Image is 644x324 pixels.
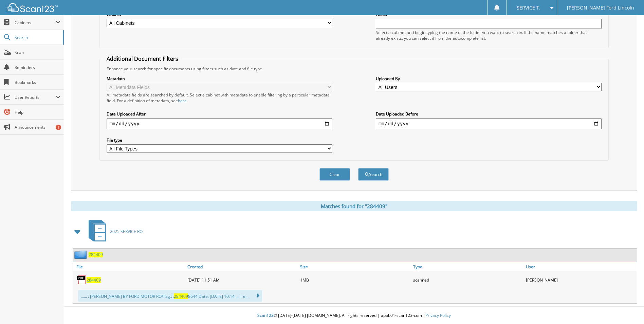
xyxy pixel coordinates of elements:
div: All metadata fields are searched by default. Select a cabinet with metadata to enable filtering b... [107,92,332,104]
div: Matches found for "284409" [71,201,637,211]
button: Search [358,168,389,181]
span: Help [15,109,60,115]
div: Select a cabinet and begin typing the name of the folder you want to search in. If the name match... [376,30,602,41]
span: Scan123 [257,312,274,318]
img: scan123-logo-white.svg [7,3,58,12]
a: Type [411,262,524,271]
a: Created [186,262,298,271]
a: 2025 SERVICE RO [85,218,143,245]
img: PDF.png [76,275,87,285]
div: ...... : [PERSON_NAME] BY FORD MOTOR RO/Tag#: 8644 Date: [DATE] 10:14 ... = e... [78,290,262,302]
div: Enhance your search for specific documents using filters such as date and file type. [103,66,605,72]
button: Clear [319,168,350,181]
div: 1 [56,125,61,130]
div: [PERSON_NAME] [524,273,637,287]
input: end [376,118,602,129]
span: Reminders [15,65,60,70]
a: here [178,98,187,104]
img: folder2.png [74,250,89,259]
a: Size [298,262,411,271]
span: Scan [15,50,60,55]
div: [DATE] 11:51 AM [186,273,298,287]
span: User Reports [15,94,56,100]
span: [PERSON_NAME] Ford Lincoln [567,6,634,10]
span: Bookmarks [15,79,60,85]
span: 284409 [174,293,188,299]
span: Search [15,35,59,40]
a: Privacy Policy [425,312,451,318]
label: Date Uploaded Before [376,111,602,117]
a: File [73,262,186,271]
label: Metadata [107,76,332,82]
label: Date Uploaded After [107,111,332,117]
div: © [DATE]-[DATE] [DOMAIN_NAME]. All rights reserved | appb01-scan123-com | [64,307,644,324]
label: File type [107,137,332,143]
span: Cabinets [15,20,56,25]
div: scanned [411,273,524,287]
div: 1MB [298,273,411,287]
legend: Additional Document Filters [103,55,182,62]
span: 2025 SERVICE RO [110,229,143,234]
span: Announcements [15,124,60,130]
a: 284409 [89,252,103,257]
span: SERVICE T. [517,6,540,10]
input: start [107,118,332,129]
a: User [524,262,637,271]
label: Uploaded By [376,76,602,82]
a: 284409 [87,277,101,283]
